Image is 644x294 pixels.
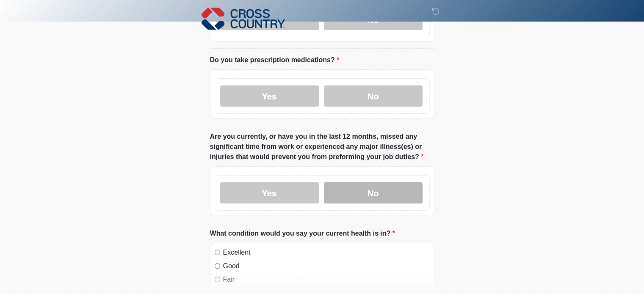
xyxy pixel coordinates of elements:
label: Are you currently, or have you in the last 12 months, missed any significant time from work or ex... [210,132,434,162]
label: Yes [220,85,319,107]
label: Do you take prescription medications? [210,55,340,65]
label: Yes [220,182,319,203]
input: Excellent [215,250,220,255]
label: Excellent [223,247,430,258]
img: Cross Country Logo [202,6,285,31]
label: No [324,182,423,203]
label: No [324,85,423,107]
input: Fair [215,277,220,282]
input: Good [215,263,220,269]
label: Fair [223,275,430,285]
label: Good [223,261,430,271]
label: What condition would you say your current health is in? [210,228,395,239]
